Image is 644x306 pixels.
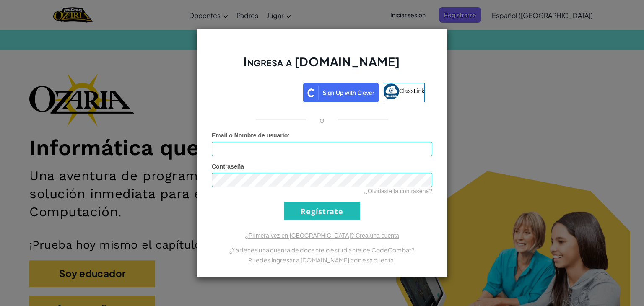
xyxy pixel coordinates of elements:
[212,54,432,78] h2: Ingresa a [DOMAIN_NAME]
[303,83,379,102] img: clever_sso_button@2x.png
[364,188,432,194] a: ¿Olvidaste la contraseña?
[399,88,425,94] span: ClassLink
[212,163,244,170] span: Contraseña
[212,255,432,265] p: Puedes ingresar a [DOMAIN_NAME] con esa cuenta.
[383,83,399,99] img: classlink-logo-small.png
[212,245,432,255] p: ¿Ya tienes una cuenta de docente o estudiante de CodeCombat?
[212,131,290,140] label: :
[284,202,360,220] input: Regístrate
[215,82,303,101] iframe: Botón de Acceder con Google
[245,232,399,239] a: ¿Primera vez en [GEOGRAPHIC_DATA]? Crea una cuenta
[212,132,288,139] span: Email o Nombre de usuario
[319,115,325,125] p: o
